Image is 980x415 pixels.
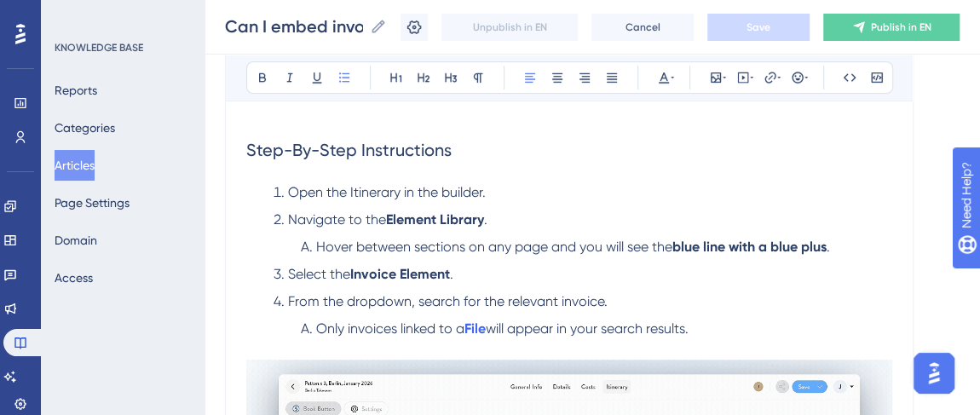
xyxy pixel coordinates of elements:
[827,239,830,255] span: .
[40,4,107,25] span: Need Help?
[316,320,464,337] span: Only invoices linked to a
[55,112,115,143] button: Categories
[55,41,143,55] div: KNOWLEDGE BASE
[55,262,93,293] button: Access
[288,266,350,282] span: Select the
[908,348,960,399] iframe: UserGuiding AI Assistant Launcher
[871,20,931,34] span: Publish in EN
[350,266,450,282] strong: Invoice Element
[747,20,770,34] span: Save
[55,150,95,181] button: Articles
[55,75,97,106] button: Reports
[225,14,363,38] input: Article Name
[473,20,547,34] span: Unpublish in EN
[288,211,386,228] span: Navigate to the
[464,320,486,337] a: File
[386,211,484,228] strong: Element Library
[486,320,689,337] span: will appear in your search results.
[288,293,608,309] span: From the dropdown, search for the relevant invoice.
[316,239,672,255] span: Hover between sections on any page and you will see the
[441,14,578,41] button: Unpublish in EN
[823,14,960,41] button: Publish in EN
[450,266,453,282] span: .
[707,14,810,41] button: Save
[591,14,694,41] button: Cancel
[55,187,130,218] button: Page Settings
[246,140,452,160] span: Step-By-Step Instructions
[625,20,660,34] span: Cancel
[55,225,97,256] button: Domain
[288,184,486,200] span: Open the Itinerary in the builder.
[484,211,487,228] span: .
[672,239,827,255] strong: blue line with a blue plus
